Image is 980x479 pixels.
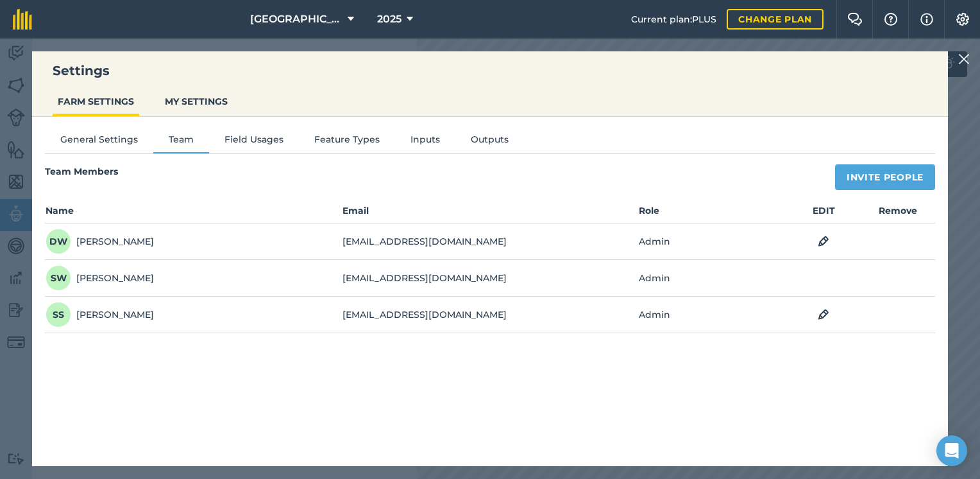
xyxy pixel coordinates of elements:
[631,12,716,26] span: Current plan : PLUS
[46,265,154,291] div: [PERSON_NAME]
[250,12,342,27] span: [GEOGRAPHIC_DATA]
[835,164,935,190] button: Invite People
[727,9,824,30] a: Change plan
[861,203,935,223] th: Remove
[818,307,829,322] img: svg+xml;base64,PHN2ZyB4bWxucz0iaHR0cDovL3d3dy53My5vcmcvMjAwMC9zdmciIHdpZHRoPSIxOCIgaGVpZ2h0PSIyNC...
[46,229,71,254] span: DW
[209,132,299,152] button: Field Usages
[153,132,209,152] button: Team
[45,164,118,184] h4: Team Members
[342,297,639,333] td: [EMAIL_ADDRESS][DOMAIN_NAME]
[455,132,524,152] button: Outputs
[160,89,233,114] button: MY SETTINGS
[958,51,970,67] img: svg+xml;base64,PHN2ZyB4bWxucz0iaHR0cDovL3d3dy53My5vcmcvMjAwMC9zdmciIHdpZHRoPSIyMiIgaGVpZ2h0PSIzMC...
[45,132,153,152] button: General Settings
[45,203,342,223] th: Name
[46,229,154,254] div: [PERSON_NAME]
[638,223,786,260] td: Admin
[13,9,32,30] img: fieldmargin Logo
[342,223,639,260] td: [EMAIL_ADDRESS][DOMAIN_NAME]
[299,132,395,152] button: Feature Types
[46,302,71,327] span: SS
[46,265,71,291] span: SW
[883,13,899,26] img: A question mark icon
[342,260,639,297] td: [EMAIL_ADDRESS][DOMAIN_NAME]
[32,62,948,80] h3: Settings
[936,435,967,466] div: Open Intercom Messenger
[53,89,139,114] button: FARM SETTINGS
[847,13,863,26] img: Two speech bubbles overlapping with the left bubble in the forefront
[955,13,970,26] img: A cog icon
[377,12,401,27] span: 2025
[46,302,154,327] div: [PERSON_NAME]
[920,12,933,27] img: svg+xml;base64,PHN2ZyB4bWxucz0iaHR0cDovL3d3dy53My5vcmcvMjAwMC9zdmciIHdpZHRoPSIxNyIgaGVpZ2h0PSIxNy...
[818,234,829,249] img: svg+xml;base64,PHN2ZyB4bWxucz0iaHR0cDovL3d3dy53My5vcmcvMjAwMC9zdmciIHdpZHRoPSIxOCIgaGVpZ2h0PSIyNC...
[395,132,455,152] button: Inputs
[342,203,639,223] th: Email
[787,203,861,223] th: EDIT
[638,203,786,223] th: Role
[638,297,786,333] td: Admin
[638,260,786,297] td: Admin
